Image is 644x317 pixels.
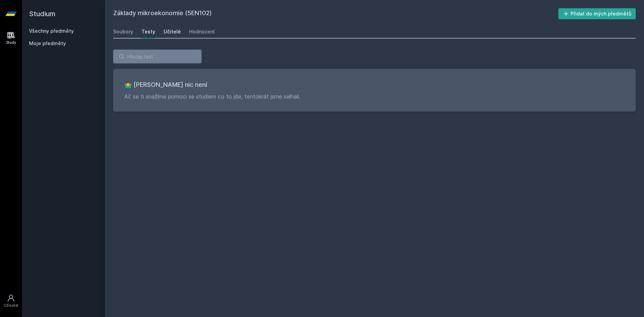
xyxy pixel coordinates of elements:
a: Soubory [113,25,133,39]
span: Moje předměty [29,40,66,47]
a: Učitelé [164,25,181,39]
a: Uživatel [1,290,21,311]
a: Hodnocení [189,25,215,39]
a: Study [1,28,21,49]
a: Všechny předměty [29,28,74,34]
h2: Základy mikroekonomie (5EN102) [113,8,558,19]
input: Hledej test [113,50,202,63]
div: Testy [142,28,155,35]
a: Testy [142,25,155,39]
div: Uživatel [4,303,18,308]
div: Učitelé [164,28,181,35]
p: Ač se ti snažíme pomoci se studiem co to jde, tentokrát jsme selhali. [124,92,625,101]
h3: 🤷‍♂️ [PERSON_NAME] nic není [124,80,625,90]
div: Soubory [113,28,133,35]
div: Hodnocení [189,28,215,35]
div: Study [6,40,16,45]
button: Přidat do mých předmětů [558,8,636,19]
